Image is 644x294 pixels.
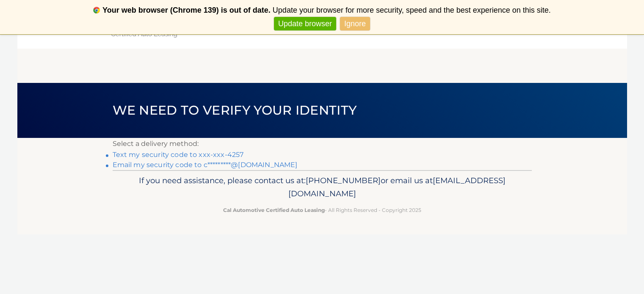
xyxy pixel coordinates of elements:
p: Select a delivery method: [113,138,532,150]
a: Email my security code to c*********@[DOMAIN_NAME] [113,161,298,169]
span: Update your browser for more security, speed and the best experience on this site. [273,6,551,14]
span: [PHONE_NUMBER] [306,176,381,185]
span: We need to verify your identity [113,102,357,118]
a: Text my security code to xxx-xxx-4257 [113,151,244,159]
strong: Cal Automotive Certified Auto Leasing [223,207,325,213]
p: If you need assistance, please contact us at: or email us at [118,174,526,201]
p: - All Rights Reserved - Copyright 2025 [118,206,526,214]
a: Update browser [274,17,336,31]
b: Your web browser (Chrome 139) is out of date. [102,6,271,14]
a: Ignore [340,17,370,31]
